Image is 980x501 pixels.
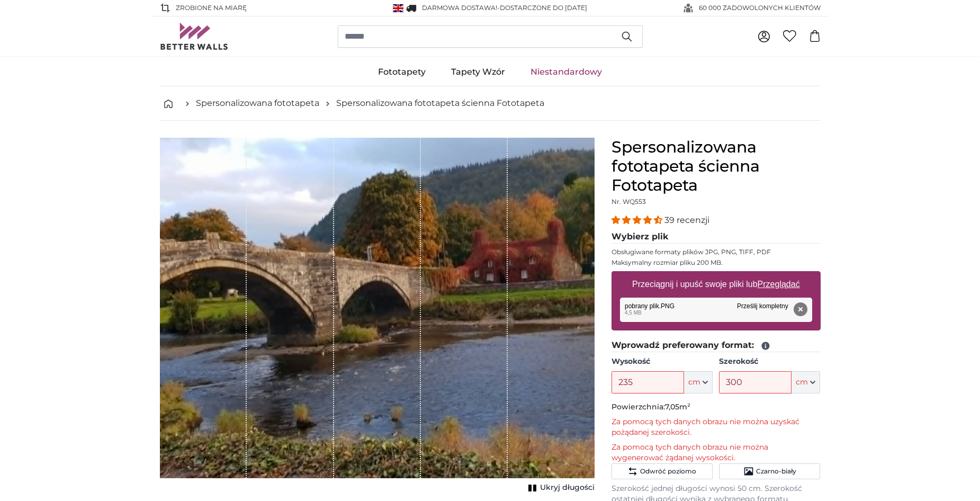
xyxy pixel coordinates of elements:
label: Szerokość [719,356,820,367]
button: Ukryj długości [525,480,595,495]
a: Tapety Wzór [438,58,518,86]
a: Fototapety [365,58,438,86]
legend: Wprowadź preferowany format: [612,339,821,352]
h1: Spersonalizowana fototapeta ścienna Fototapeta [612,138,821,195]
span: Dostarczone do [DATE] [500,4,587,12]
img: Betterwalls [160,23,229,50]
p: Za pomocą tych danych obrazu nie można wygenerować żądanej wysokości. [612,442,821,463]
button: cm [792,371,820,393]
button: Flip horizontally [612,463,713,479]
span: DARMOWA dostawa! [422,4,497,12]
a: Spersonalizowana fototapeta [196,97,319,110]
span: Czarno-biały [756,467,796,476]
a: Spersonalizowana fototapeta ścienna Fototapeta [336,97,544,110]
button: Black and white [719,463,820,479]
p: Obsługiwane formaty plików JPG, PNG, TIFF, PDF [612,248,821,256]
span: cm [688,377,700,388]
u: Przeglądać [757,280,799,289]
label: Wysokość [612,356,713,367]
span: Nr. WQ553 [612,198,646,205]
a: Niestandardowy [518,58,615,86]
span: Odwróć poziomo [640,467,696,476]
span: 39 recenzji [664,215,709,225]
span: cm [796,377,808,388]
span: 7,05m² [665,402,690,411]
span: Zrobione na miarę [176,3,247,13]
span: - [497,4,587,12]
p: Za pomocą tych danych obrazu nie można uzyskać pożądanej szerokości. [612,417,821,438]
label: Przeciągnij i upuść swoje pliki lub [628,274,804,295]
span: 60 000 ZADOWOLONYCH KLIENTÓW [699,3,821,13]
p: Powierzchnia: [612,402,821,413]
div: 1 of 1 [160,138,595,495]
p: Maksymalny rozmiar pliku 200 MB. [612,258,821,267]
legend: Wybierz plik [612,230,821,244]
nav: breadcrumbs [160,86,821,121]
span: 4.36 stars [612,215,664,225]
button: cm [684,371,713,393]
span: Ukryj długości [540,482,595,493]
img: United Kingdom [393,4,403,12]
